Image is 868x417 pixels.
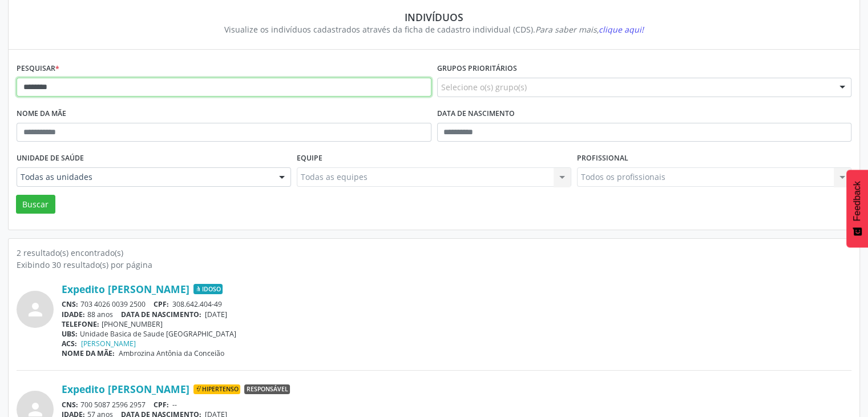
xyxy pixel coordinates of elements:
div: 88 anos [62,310,851,319]
div: Exibindo 30 resultado(s) por página [17,259,851,271]
span: Hipertenso [193,384,240,395]
span: CNS: [62,400,78,410]
label: Nome da mãe [17,105,66,123]
button: Feedback - Mostrar pesquisa [846,170,868,247]
div: Unidade Basica de Saude [GEOGRAPHIC_DATA] [62,329,851,339]
span: NOME DA MÃE: [62,348,115,358]
label: Equipe [297,150,322,167]
a: Expedito [PERSON_NAME] [62,283,189,295]
span: Ambrozina Antônia da Conceião [119,348,224,358]
a: Expedito [PERSON_NAME] [62,383,189,395]
span: CPF: [154,299,169,309]
span: Responsável [244,384,290,395]
label: Profissional [577,150,628,167]
span: clique aqui! [599,24,644,35]
div: 703 4026 0039 2500 [62,299,851,309]
div: [PHONE_NUMBER] [62,319,851,329]
button: Buscar [16,195,55,214]
span: CNS: [62,299,78,309]
div: 2 resultado(s) encontrado(s) [17,247,851,259]
span: Feedback [852,181,862,221]
span: Todas as unidades [21,171,268,183]
i: Para saber mais, [535,24,644,35]
a: [PERSON_NAME] [81,339,136,348]
label: Unidade de saúde [17,150,84,167]
span: 308.642.404-49 [172,299,222,309]
span: Selecione o(s) grupo(s) [441,81,527,93]
span: -- [172,400,177,410]
div: Indivíduos [25,11,843,23]
span: IDADE: [62,310,85,319]
label: Grupos prioritários [437,60,517,78]
span: TELEFONE: [62,319,99,329]
span: ACS: [62,339,77,348]
span: DATA DE NASCIMENTO: [121,310,201,319]
label: Pesquisar [17,60,59,78]
span: UBS: [62,329,78,339]
span: Idoso [193,284,223,294]
div: 700 5087 2596 2957 [62,400,851,410]
span: CPF: [154,400,169,410]
span: [DATE] [205,310,227,319]
i: person [25,299,46,320]
label: Data de nascimento [437,105,515,123]
div: Visualize os indivíduos cadastrados através da ficha de cadastro individual (CDS). [25,23,843,35]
